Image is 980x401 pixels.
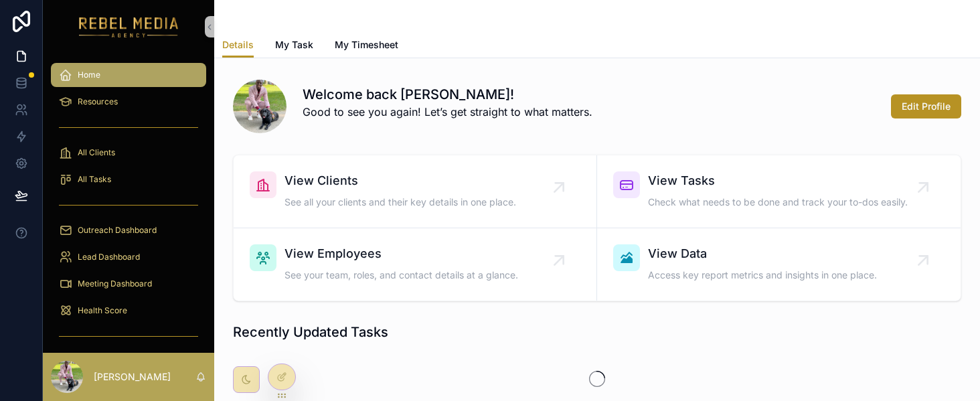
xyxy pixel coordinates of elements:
[78,174,111,185] span: All Tasks
[284,195,516,209] span: See all your clients and their key details in one place.
[284,268,518,282] span: See your team, roles, and contact details at a glance.
[78,252,140,262] span: Lead Dashboard
[78,96,118,107] span: Resources
[51,167,206,191] a: All Tasks
[335,33,398,60] a: My Timesheet
[234,155,597,228] a: View ClientsSee all your clients and their key details in one place.
[284,244,518,263] span: View Employees
[891,94,961,118] button: Edit Profile
[275,33,313,60] a: My Task
[597,228,961,301] a: View DataAccess key report metrics and insights in one place.
[648,195,908,209] span: Check what needs to be done and track your to-dos easily.
[303,85,592,104] h1: Welcome back [PERSON_NAME]!
[284,171,516,190] span: View Clients
[43,54,214,353] div: scrollable content
[51,141,206,165] a: All Clients
[51,245,206,269] a: Lead Dashboard
[303,104,592,120] p: Good to see you again! Let’s get straight to what matters.
[94,370,171,384] p: [PERSON_NAME]
[78,70,100,80] span: Home
[51,90,206,114] a: Resources
[648,244,877,263] span: View Data
[51,272,206,296] a: Meeting Dashboard
[222,38,254,52] span: Details
[78,225,157,236] span: Outreach Dashboard
[275,38,313,52] span: My Task
[78,147,115,158] span: All Clients
[597,155,961,228] a: View TasksCheck what needs to be done and track your to-dos easily.
[51,218,206,242] a: Outreach Dashboard
[79,16,179,37] img: App logo
[222,33,254,58] a: Details
[648,171,908,190] span: View Tasks
[233,323,388,341] h1: Recently Updated Tasks
[78,305,127,316] span: Health Score
[335,38,398,52] span: My Timesheet
[51,299,206,323] a: Health Score
[78,278,152,289] span: Meeting Dashboard
[648,268,877,282] span: Access key report metrics and insights in one place.
[51,63,206,87] a: Home
[902,100,951,113] span: Edit Profile
[234,228,597,301] a: View EmployeesSee your team, roles, and contact details at a glance.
